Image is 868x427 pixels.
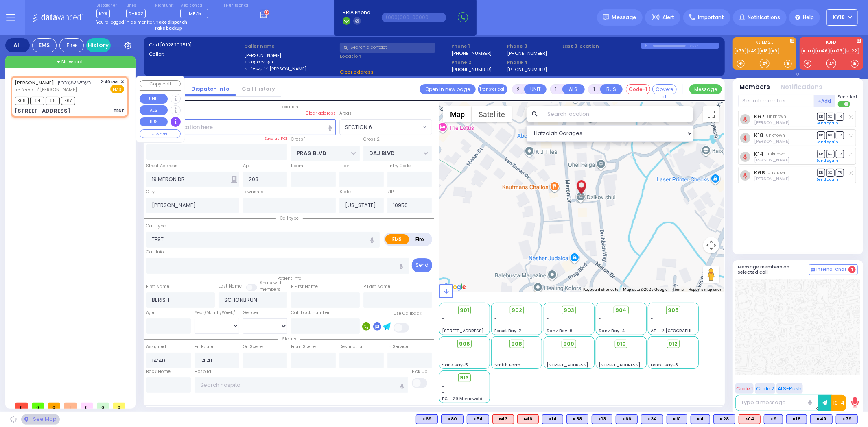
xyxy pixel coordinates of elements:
span: - [494,350,497,356]
span: ר' קאפל - ר' [PERSON_NAME] [15,86,92,93]
div: K34 [641,414,663,424]
div: K49 [810,414,833,424]
span: K68 [15,97,29,105]
input: Search hospital [195,377,408,393]
span: - [494,322,497,328]
span: - [599,356,601,362]
span: KY18 [833,14,845,21]
label: Assigned [146,344,166,350]
label: Hospital [195,368,212,375]
span: SO [826,113,835,120]
span: Call type [276,215,303,221]
label: [PERSON_NAME] [244,52,337,59]
label: Call Type [146,223,166,229]
span: - [547,322,549,328]
div: EMS [32,38,57,52]
div: M13 [492,414,514,424]
label: בעריש שענברוין [244,59,337,65]
button: Copy call [140,80,181,88]
div: ALS [492,414,514,424]
span: בעריש שענברוין [58,79,92,86]
div: BLS [764,414,783,424]
div: BLS [416,414,438,424]
a: FD22 [845,48,859,54]
label: Turn off text [838,100,851,108]
div: ALS [739,414,761,424]
label: Fire [409,234,431,244]
span: KY9 [96,9,110,18]
label: Caller name [244,43,337,50]
div: BLS [836,414,858,424]
label: Call back number [291,309,330,316]
span: Clear address [340,69,374,75]
label: ZIP [387,189,394,195]
input: (000)000-00000 [382,13,446,22]
span: - [494,356,497,362]
label: First Name [146,283,170,290]
label: En Route [195,344,213,350]
label: Caller: [149,51,242,58]
span: - [442,316,445,322]
label: [PHONE_NUMBER] [451,66,492,72]
img: Google [441,282,468,292]
span: unknown [768,170,787,176]
label: Dispatcher [96,3,117,8]
span: DR [817,169,825,176]
a: Dispatch info [185,85,236,93]
span: 0 [81,403,93,409]
div: K28 [713,414,735,424]
button: Notifications [781,83,823,92]
button: +Add [814,95,835,107]
span: Message [612,13,636,22]
span: AT - 2 [GEOGRAPHIC_DATA] [651,328,711,334]
span: Patient info [273,275,305,281]
input: Search location [542,106,693,122]
div: BLS [566,414,588,424]
span: Notifications [748,14,780,21]
span: ✕ [120,78,124,85]
button: Code 1 [735,383,754,394]
label: Last 3 location [563,43,641,50]
button: Internal Chat 4 [809,264,858,275]
button: Drag Pegman onto the map to open Street View [703,266,719,283]
button: Code 2 [755,383,775,394]
a: [PERSON_NAME] [15,79,54,86]
span: - [599,350,601,356]
span: - [442,390,445,396]
img: message.svg [603,14,609,20]
span: Phone 3 [507,43,560,50]
div: BLS [616,414,638,424]
button: COVERED [140,129,181,138]
span: Forest Bay-3 [651,362,678,368]
span: 908 [511,340,522,348]
span: TR [836,169,844,176]
label: Room [291,163,303,169]
span: Joel Gross [754,138,789,144]
a: K68 [754,170,765,176]
span: Phone 1 [451,43,504,50]
span: - [442,350,445,356]
span: Other building occupants [231,176,237,183]
label: Use Callback [394,310,422,317]
span: SECTION 6 [345,123,372,131]
div: TEST [114,108,124,114]
button: BUS [600,84,623,94]
a: FD46 [816,48,830,54]
label: Township [243,189,263,195]
label: Back Home [146,368,171,375]
span: DR [817,131,825,139]
button: ALS-Rush [776,383,803,394]
span: - [494,316,497,322]
a: Call History [236,85,281,93]
span: 905 [668,306,679,314]
div: Year/Month/Week/Day [195,309,239,316]
a: Send again [817,121,839,126]
span: - [442,322,445,328]
div: BLS [810,414,833,424]
label: [PHONE_NUMBER] [507,50,547,56]
span: DR [817,150,825,158]
div: BLS [467,414,489,424]
span: - [651,316,654,322]
label: Destination [339,344,364,350]
label: Apt [243,163,250,169]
